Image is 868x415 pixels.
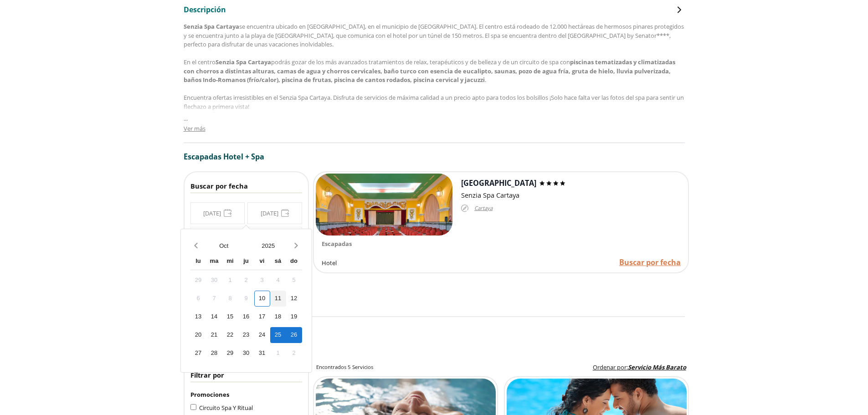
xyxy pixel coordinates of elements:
[254,291,270,307] div: 10
[184,22,239,31] b: Senzia Spa Cartaya
[184,124,205,133] button: Ver más
[184,58,677,84] b: piscinas tematizadas y climatizadas con chorros a distintas alturas, camas de agua y chorros cerv...
[184,113,188,123] span: ...
[286,291,302,307] div: 12
[238,327,254,343] div: 23
[316,364,373,371] h2: Encontrados 5 Servicios
[286,327,302,343] div: 26
[206,309,222,325] div: 14
[286,254,302,270] div: do
[270,327,286,343] div: 25
[190,390,229,399] span: Promociones
[270,345,286,361] div: 1
[222,309,238,325] div: 15
[286,345,302,361] div: 2
[254,309,270,325] div: 17
[190,254,206,270] div: lu
[270,309,286,325] div: 18
[474,203,493,214] span: Cartaya
[202,238,247,254] button: Open months overlay
[254,345,270,361] div: 31
[184,5,685,15] button: Descripción
[238,345,254,361] div: 30
[222,327,238,343] div: 22
[190,181,248,190] span: Buscar por fecha
[184,5,226,15] span: Descripción
[190,254,302,361] div: Calendar wrapper
[246,238,291,254] button: Open years overlay
[270,272,286,288] div: 4
[216,58,271,66] b: Senzia Spa Cartaya
[238,254,254,270] div: ju
[254,254,270,270] div: vi
[190,345,206,361] div: 27
[206,272,222,288] div: 30
[270,291,286,307] div: 11
[593,363,686,372] label: :
[184,124,205,133] span: Ver más
[190,238,202,254] button: Previous month
[461,190,687,200] div: Senzia Spa Cartaya
[254,272,270,288] div: 3
[619,257,681,268] a: Buscar por fecha
[270,254,286,270] div: sá
[190,327,206,343] div: 20
[184,22,685,156] div: se encuentra ubicado en [GEOGRAPHIC_DATA], en el municipio de [GEOGRAPHIC_DATA]. El centro está r...
[190,272,302,361] div: Calendar days
[206,254,222,270] div: ma
[322,255,465,271] div: Hotel
[461,178,536,188] span: [GEOGRAPHIC_DATA]
[291,238,302,254] button: Next month
[222,254,238,270] div: mi
[238,272,254,288] div: 2
[206,327,222,343] div: 21
[206,291,222,307] div: 7
[222,291,238,307] div: 8
[593,363,627,371] span: Ordenar por
[238,291,254,307] div: 9
[223,152,264,162] span: Hotel + Spa
[199,404,253,412] span: Circuito Spa Y Ritual
[190,291,206,307] div: 6
[206,345,222,361] div: 28
[238,309,254,325] div: 16
[190,272,206,288] div: 29
[254,327,270,343] div: 24
[286,309,302,325] div: 19
[184,152,221,162] span: Escapadas
[322,240,352,248] span: Escapadas
[190,370,224,379] span: Filtrar por
[222,345,238,361] div: 29
[286,272,302,288] div: 5
[190,309,206,325] div: 13
[628,363,686,371] span: Servicio Más Barato
[222,272,238,288] div: 1
[619,257,681,267] span: Buscar por fecha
